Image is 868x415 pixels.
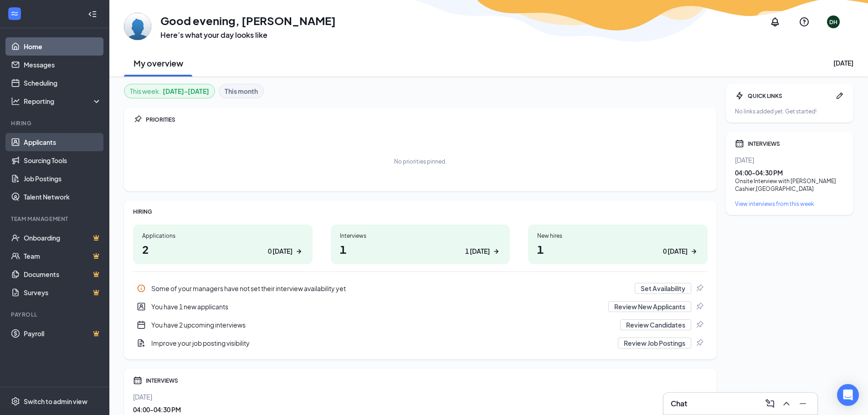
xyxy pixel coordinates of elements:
[748,140,844,148] div: INTERVIEWS
[695,320,704,329] svg: Pin
[735,177,844,185] div: Onsite Interview with [PERSON_NAME]
[133,334,708,352] a: DocumentAddImprove your job posting visibilityReview Job PostingsPin
[137,284,146,293] svg: Info
[340,232,501,240] div: Interviews
[11,119,100,127] div: Hiring
[133,208,708,215] div: HIRING
[24,97,102,106] div: Reporting
[695,284,704,293] svg: Pin
[133,279,708,297] div: Some of your managers have not set their interview availability yet
[10,9,19,18] svg: WorkstreamLogo
[137,302,146,311] svg: UserEntity
[24,397,87,406] div: Switch to admin view
[24,56,102,74] a: Messages
[24,265,102,283] a: DocumentsCrown
[88,10,97,19] svg: Collapse
[268,246,293,256] div: 0 [DATE]
[142,232,303,240] div: Applications
[24,324,102,343] a: PayrollCrown
[340,241,501,257] h1: 1
[735,108,844,115] div: No links added yet. Get started!
[151,302,603,311] div: You have 1 new applicants
[160,13,336,28] h1: Good evening, [PERSON_NAME]
[133,297,708,316] div: You have 1 new applicants
[689,247,699,256] svg: ArrowRight
[24,188,102,206] a: Talent Network
[133,334,708,352] div: Improve your job posting visibility
[833,58,853,67] div: [DATE]
[835,91,844,100] svg: Pen
[11,97,20,106] svg: Analysis
[748,92,832,100] div: QUICK LINKS
[151,338,612,348] div: Improve your job posting visibility
[537,232,699,240] div: New hires
[133,405,708,414] div: 04:00 - 04:30 PM
[528,225,708,264] a: New hires10 [DATE]ArrowRight
[133,316,708,334] div: You have 2 upcoming interviews
[24,151,102,169] a: Sourcing Tools
[151,320,615,329] div: You have 2 upcoming interviews
[142,241,303,257] h1: 2
[537,241,699,257] h1: 1
[781,398,792,409] svg: ChevronUp
[146,377,708,384] div: INTERVIEWS
[770,16,781,27] svg: Notifications
[394,158,447,165] div: No priorities pinned.
[11,397,20,406] svg: Settings
[695,302,704,311] svg: Pin
[24,133,102,151] a: Applicants
[671,399,687,409] h3: Chat
[663,246,688,256] div: 0 [DATE]
[695,338,704,348] svg: Pin
[620,319,691,330] button: Review Candidates
[163,86,209,96] b: [DATE] - [DATE]
[837,384,859,406] div: Open Intercom Messenger
[735,168,844,177] div: 04:00 - 04:30 PM
[24,229,102,247] a: OnboardingCrown
[133,115,142,124] svg: Pin
[294,247,303,256] svg: ArrowRight
[331,225,510,264] a: Interviews11 [DATE]ArrowRight
[763,396,777,411] button: ComposeMessage
[24,247,102,265] a: TeamCrown
[151,284,629,293] div: Some of your managers have not set their interview availability yet
[225,86,258,96] b: This month
[130,86,209,96] div: This week :
[124,13,151,40] img: Derek Hernandez
[799,16,810,27] svg: QuestionInfo
[465,246,490,256] div: 1 [DATE]
[608,301,691,312] button: Review New Applicants
[779,396,794,411] button: ChevronUp
[137,320,146,329] svg: CalendarNew
[735,91,744,100] svg: Bolt
[11,311,100,318] div: Payroll
[137,338,146,348] svg: DocumentAdd
[797,398,808,409] svg: Minimize
[11,215,100,223] div: Team Management
[146,116,708,123] div: PRIORITIES
[765,398,776,409] svg: ComposeMessage
[735,200,844,208] a: View interviews from this week
[492,247,501,256] svg: ArrowRight
[829,18,837,26] div: DH
[735,185,844,193] div: Cashier , [GEOGRAPHIC_DATA]
[133,392,708,401] div: [DATE]
[618,338,691,348] button: Review Job Postings
[24,74,102,92] a: Scheduling
[134,57,183,69] h2: My overview
[133,316,708,334] a: CalendarNewYou have 2 upcoming interviewsReview CandidatesPin
[735,155,844,164] div: [DATE]
[24,283,102,302] a: SurveysCrown
[133,225,313,264] a: Applications20 [DATE]ArrowRight
[796,396,810,411] button: Minimize
[735,139,744,148] svg: Calendar
[160,30,336,40] h3: Here’s what your day looks like
[133,279,708,297] a: InfoSome of your managers have not set their interview availability yetSet AvailabilityPin
[24,37,102,56] a: Home
[24,169,102,188] a: Job Postings
[133,297,708,316] a: UserEntityYou have 1 new applicantsReview New ApplicantsPin
[635,283,691,294] button: Set Availability
[133,376,142,385] svg: Calendar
